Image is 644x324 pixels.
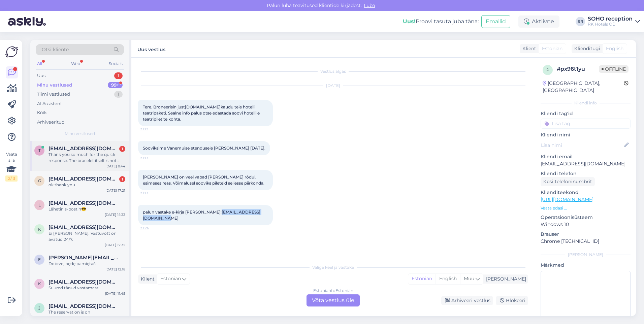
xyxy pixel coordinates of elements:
span: e [38,257,41,262]
span: Estonian [160,275,181,283]
input: Lisa nimi [541,141,623,149]
span: kristike82@hotmail.com [49,279,119,285]
div: Arhiveeritud [37,119,65,126]
div: 1 [114,72,123,79]
a: [URL][DOMAIN_NAME] [541,196,593,202]
div: SOHO reception [588,16,633,22]
div: Klient [520,45,536,52]
p: Brauser [541,231,631,238]
div: Kliendi info [541,100,631,106]
span: k [38,227,41,232]
span: Offline [599,65,629,73]
span: p [546,67,549,72]
div: SR [576,17,585,26]
div: Thank you so much for the quick response. The bracelet itself is not worth not much (may be just ... [49,152,125,164]
p: Kliendi email [541,153,631,160]
p: Windows 10 [541,221,631,228]
span: 23:13 [140,156,165,161]
div: ok thank you [49,182,125,188]
div: Klienditugi [572,45,600,52]
div: Socials [107,59,124,68]
span: elzbieta.kudlowska@pb.edu.pl [49,255,119,261]
div: [DATE] 11:45 [105,291,125,296]
div: RK Hotels OÜ [588,22,633,27]
div: Vestlus algas [138,68,528,74]
span: Minu vestlused [65,131,95,137]
div: 1 [119,176,125,182]
span: l [38,202,41,207]
span: Otsi kliente [42,46,69,53]
div: [PERSON_NAME] [483,276,526,283]
div: Minu vestlused [37,82,72,89]
div: [DATE] 17:21 [105,188,125,193]
div: [PERSON_NAME] [541,252,631,258]
p: [EMAIL_ADDRESS][DOMAIN_NAME] [541,160,631,167]
div: Web [70,59,82,68]
div: [GEOGRAPHIC_DATA], [GEOGRAPHIC_DATA] [543,80,624,94]
div: Klient [138,276,155,283]
img: Askly Logo [5,45,18,58]
div: Suured tänud vastamast! [49,285,125,291]
div: AI Assistent [37,100,62,107]
div: [DATE] 12:18 [105,267,125,272]
input: Lisa tag [541,119,631,129]
div: Arhiveeri vestlus [441,296,493,305]
span: tamla0526@gmail.com [49,145,119,152]
a: SOHO receptionRK Hotels OÜ [588,16,640,27]
div: 2 / 3 [5,175,18,182]
div: English [436,274,460,284]
p: Kliendi nimi [541,131,631,138]
span: t [38,148,41,153]
span: kairikuusemets@hotmail.com [49,224,119,230]
span: j [38,305,40,311]
div: Dobrze, będę pamiętać [49,261,125,267]
div: Blokeeri [496,296,528,305]
p: Chrome [TECHNICAL_ID] [541,238,631,245]
b: Uus! [403,18,416,25]
div: # px96t1yu [557,65,599,73]
div: The reservation is on [PERSON_NAME] and [PERSON_NAME] [49,309,125,321]
span: 23:13 [140,191,165,196]
div: Kõik [37,109,47,116]
span: jvddikkenberg@casema.nl [49,303,119,309]
div: Võta vestlus üle [307,294,360,306]
span: English [606,45,623,52]
div: Proovi tasuta juba täna: [403,18,479,26]
span: g [38,178,41,183]
span: 23:26 [140,226,165,231]
span: Luba [362,2,377,8]
span: Sooviksime Vanemuise etendusele [PERSON_NAME] [DATE]. [143,145,265,151]
p: Klienditeekond [541,189,631,196]
div: Estonian [408,274,436,284]
span: palun vastake e-kirja [PERSON_NAME]: [143,209,260,221]
div: Tiimi vestlused [37,91,70,98]
span: Estonian [542,45,562,52]
p: Vaata edasi ... [541,205,631,211]
div: [DATE] 17:32 [105,242,125,248]
div: 99+ [108,82,123,89]
div: Vaata siia [5,151,18,182]
p: Kliendi telefon [541,170,631,177]
span: [PERSON_NAME] on veel vabad [PERSON_NAME] rõdul, esimeses reas. Võimalusel sooviks pileteid selle... [143,174,264,186]
span: Tere. Broneerisin just kaudu teie hotelli teatripaketi. Sealne info palus otse edastada soovi hot... [143,104,261,122]
a: [DOMAIN_NAME] [185,104,221,109]
span: k [38,281,41,286]
span: 23:12 [140,127,165,132]
div: 1 [114,91,123,98]
div: All [36,59,43,68]
span: gegejhdijh@gmail.com [49,176,119,182]
div: Uus [37,72,45,79]
button: Emailid [481,15,510,28]
div: Estonian to Estonian [313,288,353,294]
span: leena.makila@gmail.com [49,200,119,206]
div: [DATE] [138,83,528,89]
div: [DATE] 15:33 [105,212,125,217]
p: Operatsioonisüsteem [541,214,631,221]
p: Kliendi tag'id [541,110,631,117]
div: Lähetin s-postin😎 [49,206,125,212]
p: Märkmed [541,262,631,269]
div: Aktiivne [518,15,559,28]
div: 1 [119,146,125,152]
label: Uus vestlus [137,44,165,53]
div: Küsi telefoninumbrit [541,177,595,186]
